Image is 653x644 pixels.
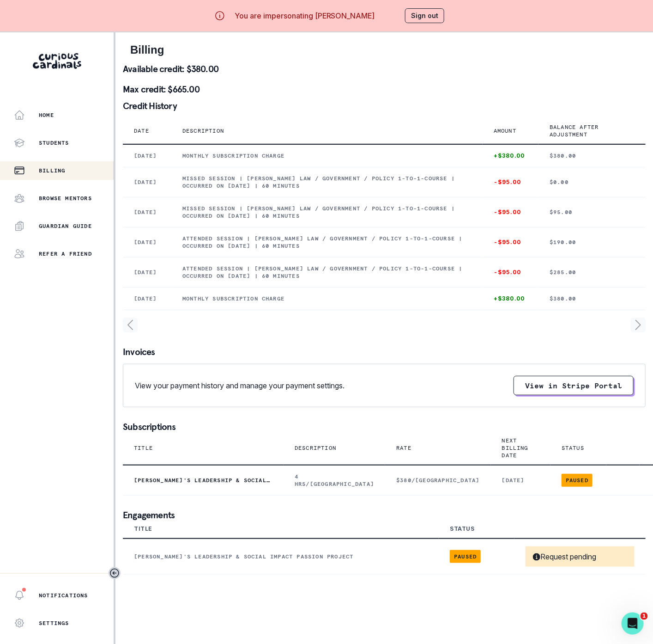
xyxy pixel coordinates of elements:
[123,318,138,332] svg: page left
[130,43,638,57] h2: Billing
[134,178,160,186] p: [DATE]
[494,152,527,159] p: +$380.00
[134,444,153,452] p: Title
[494,127,516,135] p: Amount
[134,553,428,560] p: [PERSON_NAME]'s Leadership & Social Impact Passion Project
[450,550,481,563] span: paused
[641,613,648,620] span: 1
[550,269,635,276] p: $285.00
[182,127,224,135] p: Description
[182,175,472,190] p: Missed session | [PERSON_NAME] Law / Government / Policy 1-to-1-course | Occurred on [DATE] | 60 ...
[123,347,646,356] p: Invoices
[109,567,121,579] button: Toggle sidebar
[33,53,81,69] img: Curious Cardinals Logo
[39,139,69,147] p: Students
[533,552,596,561] p: Request pending
[396,444,411,452] p: Rate
[550,209,635,216] p: $95.00
[502,477,539,484] p: [DATE]
[134,525,152,533] div: Title
[123,510,646,520] p: Engagements
[550,178,635,186] p: $0.00
[550,123,623,138] p: Balance after adjustment
[182,265,472,280] p: Attended session | [PERSON_NAME] Law / Government / Policy 1-to-1-course | Occurred on [DATE] | 6...
[450,525,475,533] div: Status
[39,250,92,258] p: Refer a friend
[182,205,472,220] p: Missed session | [PERSON_NAME] Law / Government / Policy 1-to-1-course | Occurred on [DATE] | 60 ...
[134,239,160,246] p: [DATE]
[494,295,527,302] p: +$380.00
[550,295,635,302] p: $380.00
[631,318,646,332] svg: page right
[622,613,644,635] iframe: Intercom live chat
[135,380,345,391] p: View your payment history and manage your payment settings.
[405,8,444,23] button: Sign out
[550,239,635,246] p: $190.00
[123,422,646,431] p: Subscriptions
[295,444,336,452] p: Description
[123,64,646,74] p: Available credit: $380.00
[514,376,634,395] button: View in Stripe Portal
[235,10,375,21] p: You are impersonating [PERSON_NAME]
[494,269,527,276] p: -$95.00
[39,167,65,174] p: Billing
[295,473,374,488] p: 4 HRS/[GEOGRAPHIC_DATA]
[39,592,88,599] p: Notifications
[502,437,528,459] p: Next Billing Date
[494,178,527,186] p: -$95.00
[182,295,472,302] p: Monthly subscription charge
[134,477,272,484] p: [PERSON_NAME]'s Leadership & Social Impact Passion Project
[39,195,92,202] p: Browse Mentors
[182,152,472,159] p: Monthly subscription charge
[396,477,479,484] p: $380/[GEOGRAPHIC_DATA]
[123,101,646,110] p: Credit History
[39,222,92,230] p: Guardian Guide
[494,239,527,246] p: -$95.00
[39,619,69,627] p: Settings
[550,152,635,159] p: $380.00
[562,474,593,487] span: PAUSED
[134,269,160,276] p: [DATE]
[494,209,527,216] p: -$95.00
[134,127,149,135] p: Date
[182,235,472,250] p: Attended session | [PERSON_NAME] Law / Government / Policy 1-to-1-course | Occurred on [DATE] | 6...
[39,111,54,119] p: Home
[562,444,584,452] p: Status
[134,209,160,216] p: [DATE]
[134,295,160,302] p: [DATE]
[134,152,160,159] p: [DATE]
[123,85,646,94] p: Max credit: $665.00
